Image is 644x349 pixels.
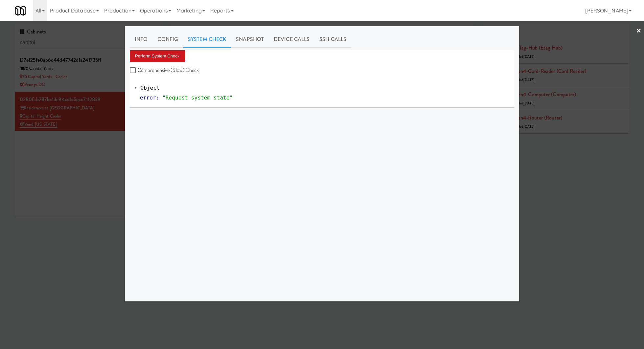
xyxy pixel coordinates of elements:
[140,95,156,101] span: error
[162,95,233,101] span: "Request system state"
[130,65,199,75] label: Comprehensive (Slow) Check
[231,31,269,48] a: Snapshot
[152,31,183,48] a: Config
[314,31,351,48] a: SSH Calls
[130,50,185,62] button: Perform System Check
[636,21,641,41] a: ×
[141,85,160,91] span: Object
[15,5,26,16] img: Micromart
[130,68,137,73] input: Comprehensive (Slow) Check
[183,31,231,48] a: System Check
[269,31,314,48] a: Device Calls
[156,95,159,101] span: :
[130,31,152,48] a: Info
